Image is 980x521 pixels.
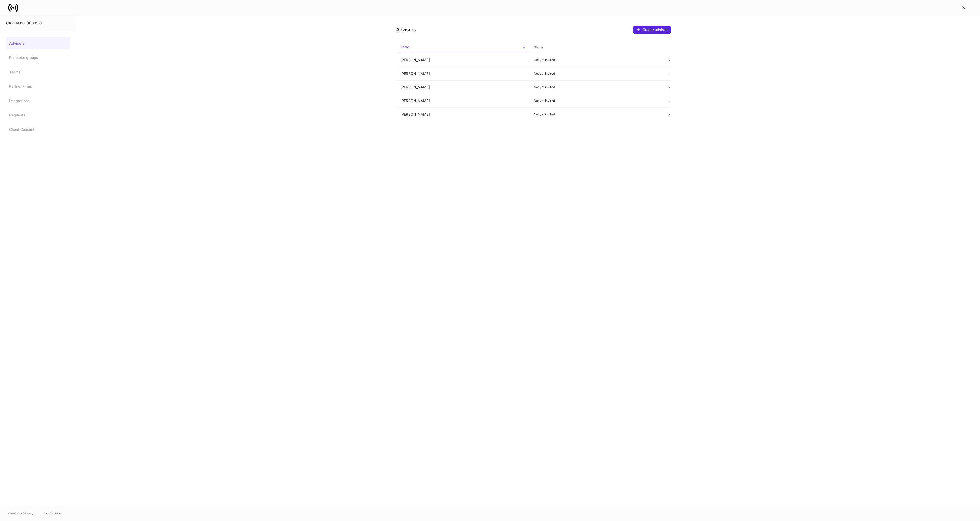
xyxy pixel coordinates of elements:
td: [PERSON_NAME] [396,53,530,67]
a: Teams [6,66,70,78]
p: Not yet invited [534,85,659,89]
div: Create advisor [642,27,668,32]
p: Not yet invited [534,99,659,103]
h6: Status [534,45,543,50]
a: Integrations [6,95,70,107]
h6: Name [400,45,409,49]
td: [PERSON_NAME] [396,108,530,121]
p: Not yet invited [534,58,659,62]
a: Resource groups [6,52,70,64]
button: Create advisor [633,26,671,34]
h4: Advisors [396,27,416,33]
a: Requests [6,109,70,121]
span: Name [398,42,528,53]
td: [PERSON_NAME] [396,94,530,108]
span: © 2025 OneAdvisory [8,511,33,515]
a: Partner Firms [6,80,70,93]
a: Data Disclaimer [44,511,63,515]
p: Not yet invited [534,72,659,76]
td: [PERSON_NAME] [396,67,530,81]
td: [PERSON_NAME] [396,81,530,94]
div: CAPTRUST (103337) [6,21,70,26]
a: Advisors [6,37,70,49]
a: Client Consent [6,123,70,136]
span: Status [532,42,661,53]
p: Not yet invited [534,112,659,116]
